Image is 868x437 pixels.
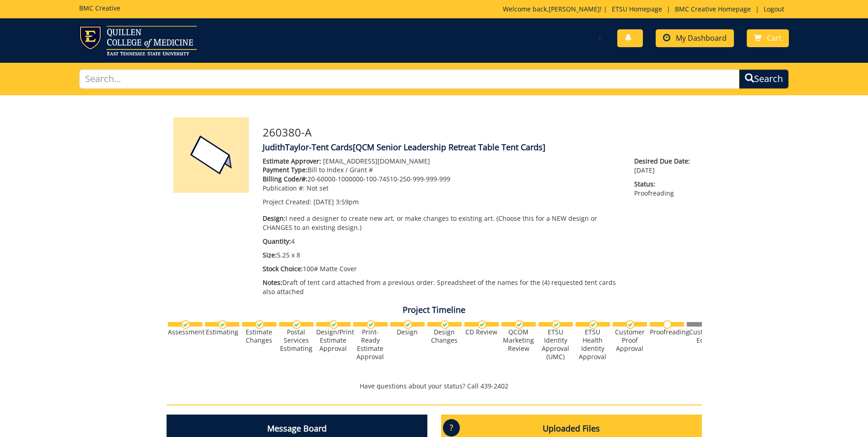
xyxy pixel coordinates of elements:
p: Bill to Index / Grant # [263,165,621,175]
img: Product featured image [173,117,249,193]
span: Cart [767,33,782,43]
img: checkmark [552,320,561,329]
div: Design/Print Estimate Approval [316,328,350,353]
p: 100# Matte Cover [263,264,621,273]
span: Publication #: [263,184,305,192]
span: My Dashboard [676,33,727,43]
input: Search... [79,69,739,89]
div: QCOM Marketing Review [501,328,536,353]
a: [PERSON_NAME] [549,5,600,13]
p: Proofreading [634,180,695,198]
span: Quantity: [263,237,291,246]
div: CD Review [464,328,499,336]
div: Assessment [168,328,202,336]
div: Print-Ready Estimate Approval [353,328,388,361]
img: no [663,320,672,329]
div: Proofreading [650,328,684,336]
img: checkmark [292,320,301,329]
span: Project Created: [263,197,312,206]
h4: Project Timeline [167,306,702,315]
img: ETSU logo [79,26,197,55]
p: 5.25 x 8 [263,251,621,260]
span: Not set [307,184,329,192]
img: checkmark [589,320,598,329]
span: Stock Choice: [263,264,303,273]
p: I need a designer to create new art, or make changes to existing art. (Choose this for a NEW desi... [263,214,621,232]
div: ETSU Health Identity Approval [576,328,610,361]
div: Postal Services Estimating [279,328,313,353]
img: checkmark [478,320,486,329]
span: Size: [263,251,277,259]
p: Draft of tent card attached from a previous order. Spreadsheet of the names for the (4) requested... [263,278,621,296]
p: 20-60000-1000000-100-74510-250-999-999-999 [263,175,621,184]
span: Desired Due Date: [634,157,695,166]
div: Estimating [205,328,239,336]
p: [DATE] [634,157,695,175]
div: Design Changes [427,328,462,344]
a: BMC Creative Homepage [670,5,755,13]
h3: 260380-A [263,126,695,138]
img: checkmark [367,320,375,329]
p: [EMAIL_ADDRESS][DOMAIN_NAME] [263,157,621,166]
span: Status: [634,180,695,189]
span: Notes: [263,278,282,287]
p: 4 [263,237,621,246]
p: Have questions about your status? Call 439-2402 [167,382,702,391]
img: checkmark [181,320,190,329]
a: ETSU Homepage [607,5,667,13]
div: Estimate Changes [242,328,276,344]
a: Cart [747,29,789,47]
div: ETSU Identity Approval (UMC) [539,328,573,361]
img: checkmark [441,320,449,329]
h5: BMC Creative [79,5,120,11]
h4: JudithTaylor-Tent Cards [263,143,695,152]
span: Estimate Approver: [263,157,321,165]
span: Payment Type: [263,165,307,174]
img: checkmark [515,320,523,329]
img: checkmark [329,320,338,329]
img: checkmark [255,320,264,329]
a: Logout [759,5,789,13]
div: Design [390,328,425,336]
img: checkmark [626,320,635,329]
p: ? [443,419,460,437]
span: [DATE] 3:59pm [313,197,359,206]
span: [QCM Senior Leadership Retreat Table Tent Cards] [353,142,545,153]
div: Customer Proof Approval [613,328,647,353]
span: Billing Code/#: [263,175,307,183]
button: Search [739,69,789,89]
a: My Dashboard [656,29,734,47]
p: Welcome back, ! | | | [503,5,789,14]
div: Customer Edits [687,328,721,344]
img: checkmark [404,320,412,329]
img: checkmark [218,320,227,329]
span: Design: [263,214,286,223]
